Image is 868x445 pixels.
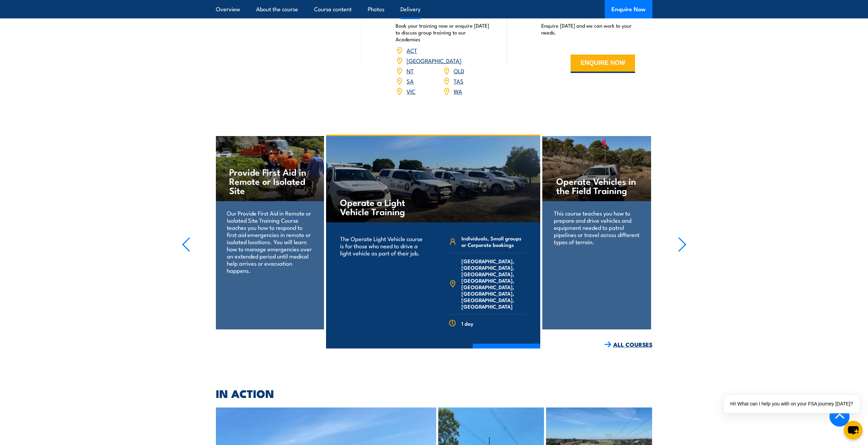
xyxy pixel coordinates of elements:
[473,344,540,361] a: COURSE DETAILS
[604,341,652,348] a: ALL COURSES
[407,77,414,85] a: SA
[407,46,417,54] a: ACT
[554,209,639,245] p: This course teaches you how to prepare and drive vehicles and equipment needed to patrol pipeline...
[844,421,863,440] button: chat-button
[216,388,652,398] h2: IN ACTION
[541,22,635,36] p: Enquire [DATE] and we can work to your needs.
[454,77,464,85] a: TAS
[571,55,635,73] button: ENQUIRE NOW
[454,87,462,95] a: WA
[723,394,860,413] div: Hi! What can I help you with on your FSA journey [DATE]?
[229,167,310,195] h4: Provide First Aid in Remote or Isolated Site
[227,209,312,274] p: Our Provide First Aid in Remote or Isolated Site Training Course teaches you how to respond to fi...
[340,197,420,216] h4: Operate a Light Vehicle Training
[461,258,526,310] span: [GEOGRAPHIC_DATA], [GEOGRAPHIC_DATA], [GEOGRAPHIC_DATA], [GEOGRAPHIC_DATA], [GEOGRAPHIC_DATA], [G...
[461,320,473,327] span: 1 day
[454,66,464,75] a: QLD
[407,56,461,64] a: [GEOGRAPHIC_DATA]
[407,66,414,75] a: NT
[407,87,415,95] a: VIC
[461,235,526,248] span: Individuals, Small groups or Corporate bookings
[396,22,490,43] p: Book your training now or enquire [DATE] to discuss group training to our Academies
[340,235,424,256] p: The Operate Light Vehicle course is for those who need to drive a light vehicle as part of their ...
[556,176,637,195] h4: Operate Vehicles in the Field Training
